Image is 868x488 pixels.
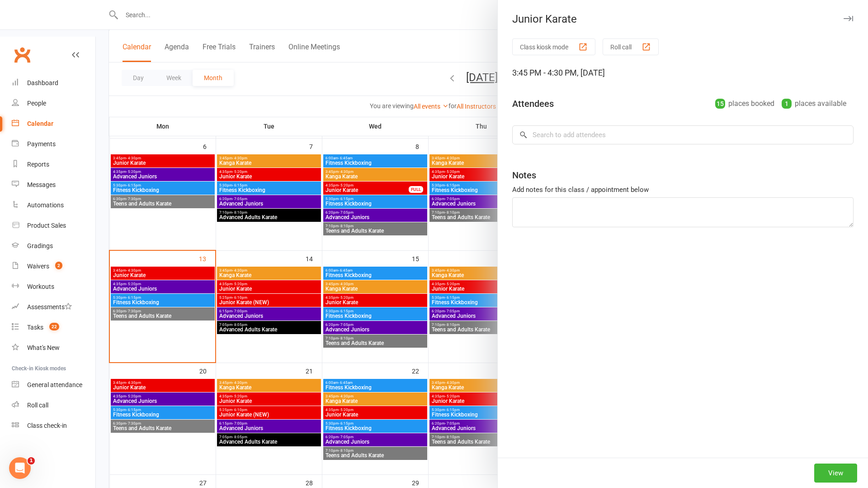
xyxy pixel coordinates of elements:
a: Automations [12,195,95,215]
a: Waivers 2 [12,256,95,277]
div: 15 [715,99,725,109]
span: 22 [49,323,59,330]
div: Junior Karate [498,13,868,25]
button: View [814,464,857,483]
a: Payments [12,134,95,154]
a: Class kiosk mode [12,416,95,436]
div: Payments [27,140,56,148]
div: Waivers [27,263,49,270]
div: Gradings [27,242,53,249]
a: Calendar [12,114,95,134]
div: 3:45 PM - 4:30 PM, [DATE] [512,67,854,79]
button: Roll call [603,38,659,55]
div: Roll call [27,402,48,409]
div: Notes [512,169,536,182]
div: General attendance [27,381,82,388]
div: Messages [27,181,56,188]
div: Class check-in [27,422,67,429]
button: Class kiosk mode [512,38,595,55]
a: Messages [12,175,95,195]
a: Product Sales [12,215,95,236]
div: People [27,100,46,107]
div: Attendees [512,97,554,110]
div: Dashboard [27,79,58,86]
a: Tasks 22 [12,317,95,338]
div: Workouts [27,283,54,290]
div: Tasks [27,324,43,331]
div: Add notes for this class / appointment below [512,184,854,195]
a: What's New [12,338,95,358]
div: Product Sales [27,222,66,229]
div: places available [782,97,846,110]
div: 1 [782,99,792,109]
div: What's New [27,344,60,351]
div: Assessments [27,303,72,311]
input: Search to add attendees [512,125,854,144]
span: 1 [28,457,35,464]
div: Automations [27,201,64,209]
a: Reports [12,154,95,175]
div: places booked [715,97,774,110]
a: Gradings [12,236,95,256]
a: Clubworx [11,43,33,66]
a: Assessments [12,297,95,317]
iframe: Intercom live chat [9,457,31,479]
a: General attendance kiosk mode [12,375,95,395]
div: Reports [27,161,49,168]
a: Roll call [12,395,95,416]
a: People [12,93,95,114]
a: Dashboard [12,73,95,93]
div: Calendar [27,120,53,127]
a: Workouts [12,277,95,297]
span: 2 [55,262,62,269]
